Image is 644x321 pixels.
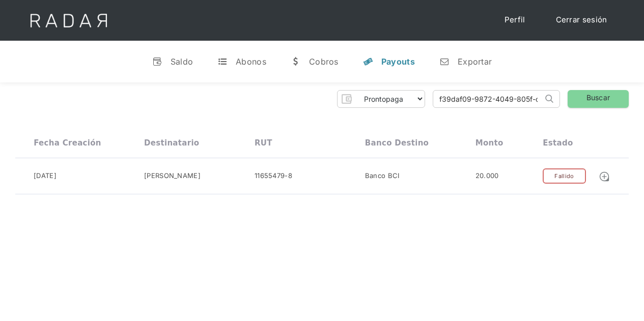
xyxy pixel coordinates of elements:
div: [DATE] [34,171,57,181]
div: w [291,56,301,67]
div: Saldo [171,56,193,67]
div: Cobros [309,56,339,67]
div: Destinatario [144,138,199,148]
div: n [439,56,450,67]
div: Fecha creación [34,138,101,148]
input: Busca por ID [433,91,543,107]
img: Detalle [599,171,610,182]
div: Banco BCI [365,171,400,181]
div: Fallido [543,168,585,184]
div: Banco destino [365,138,429,148]
div: v [152,56,162,67]
div: Estado [543,138,573,148]
a: Cerrar sesión [546,10,618,30]
div: Payouts [381,56,415,67]
div: [PERSON_NAME] [144,171,201,181]
div: RUT [255,138,272,148]
div: 11655479-8 [255,171,292,181]
div: Exportar [458,56,492,67]
a: Buscar [568,90,629,108]
div: 20.000 [475,171,499,181]
div: Monto [475,138,503,148]
a: Perfil [494,10,536,30]
div: Abonos [236,56,266,67]
form: Form [337,90,425,108]
div: t [217,56,228,67]
div: y [363,56,373,67]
